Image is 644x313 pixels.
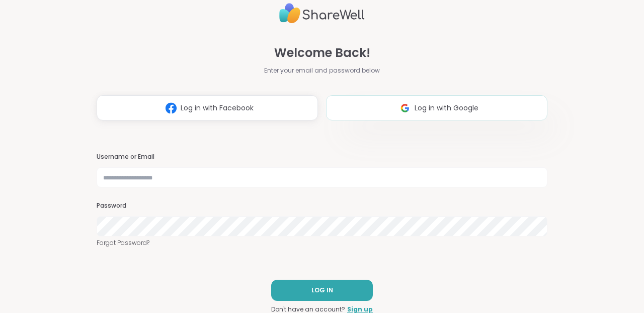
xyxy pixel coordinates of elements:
[181,103,254,113] span: Log in with Facebook
[97,238,547,247] a: Forgot Password?
[326,95,547,120] button: Log in with Google
[97,153,547,161] h3: Username or Email
[264,66,380,75] span: Enter your email and password below
[271,280,373,301] button: LOG IN
[415,103,478,113] span: Log in with Google
[97,202,547,210] h3: Password
[162,99,181,117] img: ShareWell Logomark
[395,99,415,117] img: ShareWell Logomark
[97,95,318,120] button: Log in with Facebook
[274,44,370,62] span: Welcome Back!
[311,286,333,295] span: LOG IN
